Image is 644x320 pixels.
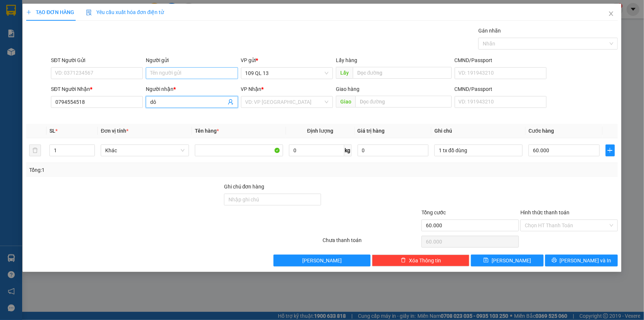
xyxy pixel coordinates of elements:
[355,96,452,108] input: Dọc đường
[434,144,523,156] input: Ghi Chú
[228,99,234,105] span: user-add
[307,128,333,134] span: Định lượng
[3,46,75,58] b: GỬI : 109 QL 13
[86,10,92,16] img: icon
[372,255,469,266] button: deleteXóa Thông tin
[224,184,265,190] label: Ghi chú đơn hàng
[224,194,321,205] input: Ghi chú đơn hàng
[478,28,501,34] label: Gán nhãn
[409,256,441,265] span: Xóa Thông tin
[344,144,352,156] span: kg
[146,56,238,64] div: Người gửi
[29,166,249,174] div: Tổng: 1
[302,256,342,265] span: [PERSON_NAME]
[431,124,526,138] th: Ghi chú
[42,18,48,24] span: environment
[322,236,421,249] div: Chưa thanh toán
[520,210,569,215] label: Hình thức thanh toán
[492,256,531,265] span: [PERSON_NAME]
[3,3,40,40] img: logo.jpg
[195,128,219,134] span: Tên hàng
[336,57,357,63] span: Lấy hàng
[273,255,371,266] button: [PERSON_NAME]
[245,68,328,79] span: 109 QL 13
[528,128,554,134] span: Cước hàng
[483,258,489,263] span: save
[101,128,128,134] span: Đơn vị tính
[552,258,557,263] span: printer
[105,145,185,156] span: Khác
[401,258,406,263] span: delete
[146,85,238,93] div: Người nhận
[606,144,615,156] button: plus
[241,56,333,64] div: VP gửi
[51,85,143,93] div: SĐT Người Nhận
[455,85,547,93] div: CMND/Passport
[42,5,104,14] b: [PERSON_NAME]
[353,67,452,79] input: Dọc đường
[421,210,446,215] span: Tổng cước
[3,25,141,35] li: 02523854854
[606,147,614,153] span: plus
[195,144,283,156] input: VD: Bàn, Ghế
[42,27,48,33] span: phone
[560,256,612,265] span: [PERSON_NAME] và In
[336,96,355,108] span: Giao
[51,56,143,64] div: SĐT Người Gửi
[545,255,618,266] button: printer[PERSON_NAME] và In
[3,16,141,25] li: 01 [PERSON_NAME]
[26,10,31,15] span: plus
[49,128,55,134] span: SL
[336,67,353,79] span: Lấy
[29,144,41,156] button: delete
[241,86,262,92] span: VP Nhận
[26,9,74,15] span: TẠO ĐƠN HÀNG
[471,255,544,266] button: save[PERSON_NAME]
[601,4,621,24] button: Close
[455,56,547,64] div: CMND/Passport
[336,86,359,92] span: Giao hàng
[608,11,614,17] span: close
[358,128,385,134] span: Giá trị hàng
[86,9,164,15] span: Yêu cầu xuất hóa đơn điện tử
[358,144,429,156] input: 0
